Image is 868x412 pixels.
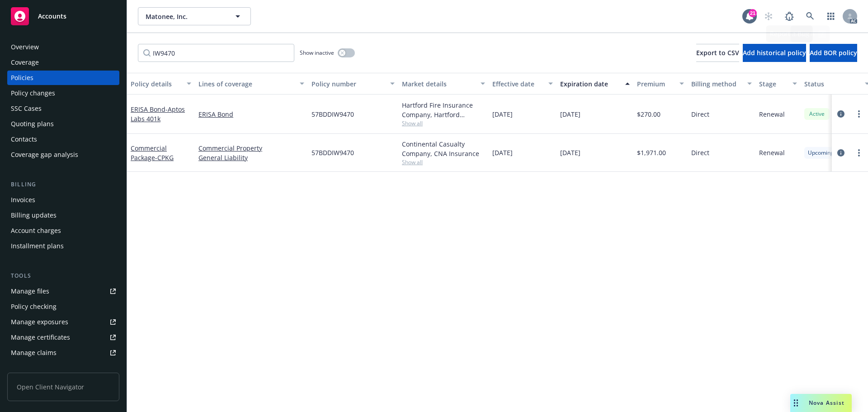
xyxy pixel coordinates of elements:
div: Stage [759,79,787,89]
div: Billing [7,180,119,189]
div: Coverage [11,55,39,70]
div: Tools [7,271,119,280]
span: - CPKG [155,153,174,162]
a: Coverage [7,55,119,70]
a: Manage claims [7,346,119,360]
a: General Liability [198,153,304,162]
button: Policy details [127,73,195,95]
a: Account charges [7,223,119,238]
span: [DATE] [560,148,580,157]
button: Market details [398,73,489,95]
a: SSC Cases [7,101,119,116]
button: Effective date [489,73,557,95]
button: Nova Assist [790,394,852,412]
a: Manage certificates [7,330,119,345]
span: Active [808,110,826,118]
button: Billing method [688,73,755,95]
span: Open Client Navigator [7,373,119,401]
a: more [854,109,864,119]
div: Policy details [131,79,181,89]
div: Manage files [11,284,49,298]
a: Policies [7,71,119,85]
div: Manage claims [11,346,57,360]
div: Hartford Fire Insurance Company, Hartford Insurance Group [402,100,485,119]
div: Account charges [11,223,61,238]
div: Drag to move [790,394,802,412]
span: Matonee, Inc. [146,12,224,21]
span: Add BOR policy [810,48,857,57]
a: Manage files [7,284,119,298]
div: Status [804,79,859,89]
div: Lines of coverage [198,79,294,89]
span: Show all [402,119,485,127]
div: SSC Cases [11,101,42,116]
input: Filter by keyword... [138,44,294,62]
button: Expiration date [557,73,633,95]
a: Quoting plans [7,117,119,131]
div: Market details [402,79,475,89]
a: Invoices [7,193,119,207]
div: Manage certificates [11,330,70,345]
span: 57BDDIW9470 [311,109,354,119]
div: Premium [637,79,674,89]
span: $1,971.00 [637,148,666,157]
a: Start snowing [759,7,778,25]
div: Manage exposures [11,315,68,329]
a: Commercial Property [198,143,304,153]
span: [DATE] [492,109,513,119]
span: Direct [691,109,709,119]
a: ERISA Bond [131,105,185,123]
button: Lines of coverage [195,73,308,95]
div: Policies [11,71,33,85]
a: Policy checking [7,299,119,314]
div: Expiration date [560,79,620,89]
a: Installment plans [7,239,119,253]
span: Accounts [38,13,66,20]
div: Policy number [311,79,385,89]
div: Manage BORs [11,361,53,375]
div: Policy checking [11,299,57,314]
a: Policy changes [7,86,119,100]
div: Continental Casualty Company, CNA Insurance [402,139,485,158]
a: Accounts [7,4,119,29]
div: Installment plans [11,239,64,253]
a: Manage BORs [7,361,119,375]
a: Billing updates [7,208,119,223]
button: Export to CSV [696,44,739,62]
div: Overview [11,40,39,54]
div: Coverage gap analysis [11,147,78,162]
a: Commercial Package [131,144,174,162]
span: $270.00 [637,109,660,119]
span: Upcoming [808,149,834,157]
div: Billing updates [11,208,57,223]
span: Export to CSV [696,48,739,57]
a: Switch app [822,7,840,25]
span: Show all [402,158,485,166]
a: circleInformation [835,147,846,158]
button: Premium [633,73,688,95]
span: Renewal [759,148,785,157]
span: Show inactive [300,49,334,57]
div: Quoting plans [11,117,54,131]
a: circleInformation [835,109,846,119]
button: Add historical policy [743,44,806,62]
a: Overview [7,40,119,54]
span: [DATE] [560,109,580,119]
div: Effective date [492,79,543,89]
a: ERISA Bond [198,109,304,119]
a: Manage exposures [7,315,119,329]
a: Report a Bug [780,7,798,25]
div: Policy changes [11,86,55,100]
button: Policy number [308,73,398,95]
span: 57BDDIW9470 [311,148,354,157]
div: Invoices [11,193,35,207]
a: Coverage gap analysis [7,147,119,162]
span: Nova Assist [809,399,844,407]
a: more [854,147,864,158]
a: Contacts [7,132,119,147]
div: Contacts [11,132,37,147]
span: Add historical policy [743,48,806,57]
span: Renewal [759,109,785,119]
span: [DATE] [492,148,513,157]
